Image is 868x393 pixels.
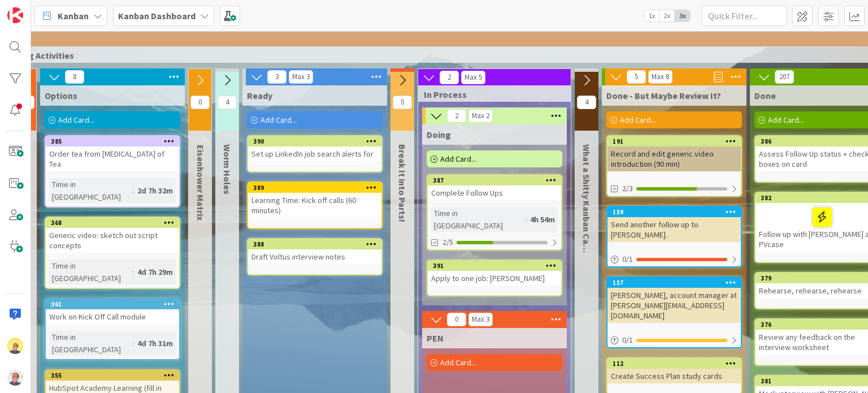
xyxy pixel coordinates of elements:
span: 3x [675,10,690,21]
span: Done - But Maybe Review It? [606,90,721,101]
div: Generic video: sketch out script concepts [46,228,179,253]
div: 361 [51,300,179,308]
span: Done [754,90,776,101]
div: 361 [46,299,179,309]
div: Set up LinkedIn job search alerts for [248,146,381,161]
img: avatar [7,370,23,386]
span: Eisenhower Matrix [195,145,206,221]
div: 191Record and edit generic video introduction (90 min) [607,136,741,171]
div: 0/1 [607,252,741,266]
div: Create Success Plan study cards [607,369,741,383]
span: Add Card... [261,115,297,125]
span: Break It into Parts! [397,144,408,222]
div: Draft Voltus interview notes [248,249,381,264]
span: Add Card... [440,154,476,164]
div: Order tea from [MEDICAL_DATA] of Tea [46,146,179,171]
div: 387Complete Follow Ups [428,175,561,200]
div: 368 [46,218,179,228]
span: 2x [659,10,675,21]
span: : [133,266,134,278]
a: 391Apply to one job: [PERSON_NAME] [427,260,562,296]
div: 388 [248,239,381,249]
div: 159 [613,208,741,216]
span: 2 [440,71,459,84]
span: Add Card... [440,357,476,368]
div: Time in [GEOGRAPHIC_DATA] [49,331,133,356]
span: In Process [424,89,557,100]
span: PEN [427,332,444,344]
b: Kanban Dashboard [118,10,196,21]
div: 388Draft Voltus interview notes [248,239,381,264]
span: 0 [447,313,466,326]
a: 361Work on Kick Off Call moduleTime in [GEOGRAPHIC_DATA]:4d 7h 31m [45,298,180,360]
div: 191 [607,136,741,146]
div: 389 [253,184,381,192]
span: 0 [190,96,210,109]
a: 159Send another follow up to [PERSON_NAME].0/1 [606,206,742,267]
div: 112 [613,360,741,368]
div: 157[PERSON_NAME], account manager at [PERSON_NAME][EMAIL_ADDRESS][DOMAIN_NAME] [607,278,741,323]
div: 390 [253,137,381,145]
div: Max 8 [652,74,669,80]
div: Max 3 [472,317,489,322]
a: 389Learning Time: Kick off calls (60 minutes) [247,182,383,229]
span: 8 [65,70,84,84]
span: 3 [267,70,287,84]
div: 159 [607,207,741,217]
a: 387Complete Follow UpsTime in [GEOGRAPHIC_DATA]:4h 54m2/5 [427,174,562,251]
div: Time in [GEOGRAPHIC_DATA] [49,178,133,203]
div: Complete Follow Ups [428,185,561,200]
div: 390Set up LinkedIn job search alerts for [248,136,381,161]
a: 368Generic video: sketch out script conceptsTime in [GEOGRAPHIC_DATA]:4d 7h 29m [45,217,180,289]
div: 387 [428,175,561,185]
div: Apply to one job: [PERSON_NAME] [428,271,561,286]
div: 390 [248,136,381,146]
div: Max 5 [465,75,482,80]
div: 385Order tea from [MEDICAL_DATA] of Tea [46,136,179,171]
a: 388Draft Voltus interview notes [247,238,383,275]
span: 1x [644,10,659,21]
span: Add Card... [768,115,804,125]
span: 0 / 1 [622,334,633,346]
span: Worm Holes [222,144,233,195]
a: 157[PERSON_NAME], account manager at [PERSON_NAME][EMAIL_ADDRESS][DOMAIN_NAME]0/1 [606,277,742,348]
div: 361Work on Kick Off Call module [46,299,179,324]
span: 2/3 [622,183,633,195]
a: 191Record and edit generic video introduction (90 min)2/3 [606,135,742,197]
span: Add Card... [620,115,656,125]
div: [PERSON_NAME], account manager at [PERSON_NAME][EMAIL_ADDRESS][DOMAIN_NAME] [607,288,741,323]
span: : [526,213,527,226]
div: Learning Time: Kick off calls (60 minutes) [248,193,381,218]
div: 387 [433,176,561,184]
a: 385Order tea from [MEDICAL_DATA] of TeaTime in [GEOGRAPHIC_DATA]:2d 7h 32m [45,135,180,208]
div: 389 [248,183,381,193]
div: Record and edit generic video introduction (90 min) [607,146,741,171]
div: 157 [613,279,741,287]
img: Visit kanbanzone.com [7,7,23,23]
div: Time in [GEOGRAPHIC_DATA] [431,207,526,232]
div: Max 2 [472,113,489,119]
a: 390Set up LinkedIn job search alerts for [247,135,383,172]
span: 4 [577,96,596,109]
div: Max 3 [292,74,310,80]
span: 4 [218,96,237,109]
div: 391 [428,261,561,271]
input: Quick Filter... [702,6,787,26]
div: 0/1 [607,333,741,347]
div: 385 [51,137,179,145]
div: 355 [51,372,179,379]
span: Options [45,90,77,101]
div: 355 [46,370,179,381]
img: JW [7,338,23,354]
span: 0 [393,96,412,109]
span: 0 / 1 [622,253,633,265]
div: Time in [GEOGRAPHIC_DATA] [49,260,133,284]
span: 5 [627,70,646,84]
span: What a Shitty Kanban Card! [581,144,592,256]
div: 112 [607,359,741,369]
div: 4d 7h 29m [134,266,176,278]
div: 4h 54m [527,213,558,226]
span: : [133,337,134,349]
span: Add Card... [58,115,94,125]
div: 368 [51,219,179,227]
